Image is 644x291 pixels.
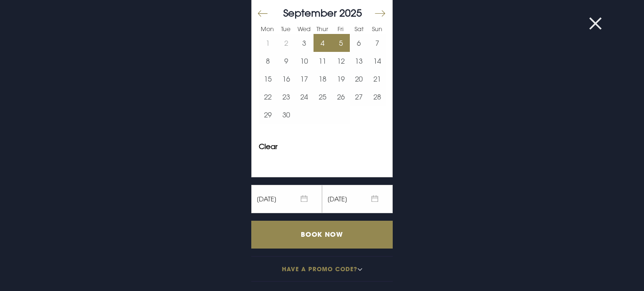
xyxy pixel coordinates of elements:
button: Move forward to switch to the next month. [374,4,385,24]
td: Choose Wednesday, September 17, 2025 as your start date. [295,70,314,88]
td: Selected. Friday, September 5, 2025 [331,34,350,52]
button: 19 [331,70,350,88]
button: 16 [277,70,296,88]
button: 24 [295,88,314,106]
button: 13 [350,52,368,70]
button: Move backward to switch to the previous month. [257,4,269,24]
td: Choose Sunday, September 21, 2025 as your start date. [368,70,386,88]
td: Choose Tuesday, September 9, 2025 as your start date. [277,52,296,70]
td: Choose Tuesday, September 16, 2025 as your start date. [277,70,296,88]
button: 20 [350,70,368,88]
td: Choose Saturday, September 27, 2025 as your start date. [350,88,368,106]
td: Choose Friday, September 26, 2025 as your start date. [331,88,350,106]
button: 21 [368,70,386,88]
button: 14 [368,52,386,70]
td: Choose Saturday, September 13, 2025 as your start date. [350,52,368,70]
button: 7 [368,34,386,52]
button: 3 [295,34,314,52]
td: Choose Monday, September 22, 2025 as your start date. [259,88,277,106]
button: 30 [277,106,296,124]
td: Selected. Thursday, September 4, 2025 [314,34,332,52]
button: Have a promo code? [251,256,393,282]
button: 15 [259,70,277,88]
button: 5 [331,34,350,52]
span: [DATE] [322,185,393,213]
td: Choose Tuesday, September 23, 2025 as your start date. [277,88,296,106]
td: Choose Thursday, September 18, 2025 as your start date. [314,70,332,88]
td: Choose Monday, September 8, 2025 as your start date. [259,52,277,70]
input: Book Now [251,221,393,249]
td: Choose Thursday, September 11, 2025 as your start date. [314,52,332,70]
td: Choose Monday, September 29, 2025 as your start date. [259,106,277,124]
button: 23 [277,88,296,106]
td: Choose Saturday, September 6, 2025 as your start date. [350,34,368,52]
span: September [283,7,337,19]
td: Choose Sunday, September 7, 2025 as your start date. [368,34,386,52]
button: 17 [295,70,314,88]
button: 18 [314,70,332,88]
button: 4 [314,34,332,52]
button: 26 [331,88,350,106]
td: Choose Friday, September 19, 2025 as your start date. [331,70,350,88]
td: Choose Monday, September 15, 2025 as your start date. [259,70,277,88]
td: Choose Tuesday, September 30, 2025 as your start date. [277,106,296,124]
td: Choose Wednesday, September 24, 2025 as your start date. [295,88,314,106]
button: 6 [350,34,368,52]
span: 2025 [339,7,362,19]
button: 28 [368,88,386,106]
td: Choose Thursday, September 25, 2025 as your start date. [314,88,332,106]
button: 8 [259,52,277,70]
td: Choose Wednesday, September 3, 2025 as your start date. [295,34,314,52]
button: 11 [314,52,332,70]
td: Choose Sunday, September 28, 2025 as your start date. [368,88,386,106]
button: 29 [259,106,277,124]
button: 9 [277,52,296,70]
button: 12 [331,52,350,70]
td: Choose Sunday, September 14, 2025 as your start date. [368,52,386,70]
span: [DATE] [251,185,322,213]
button: Clear [259,143,278,150]
button: 22 [259,88,277,106]
button: 27 [350,88,368,106]
button: 25 [314,88,332,106]
td: Choose Friday, September 12, 2025 as your start date. [331,52,350,70]
td: Choose Wednesday, September 10, 2025 as your start date. [295,52,314,70]
td: Choose Saturday, September 20, 2025 as your start date. [350,70,368,88]
button: 10 [295,52,314,70]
